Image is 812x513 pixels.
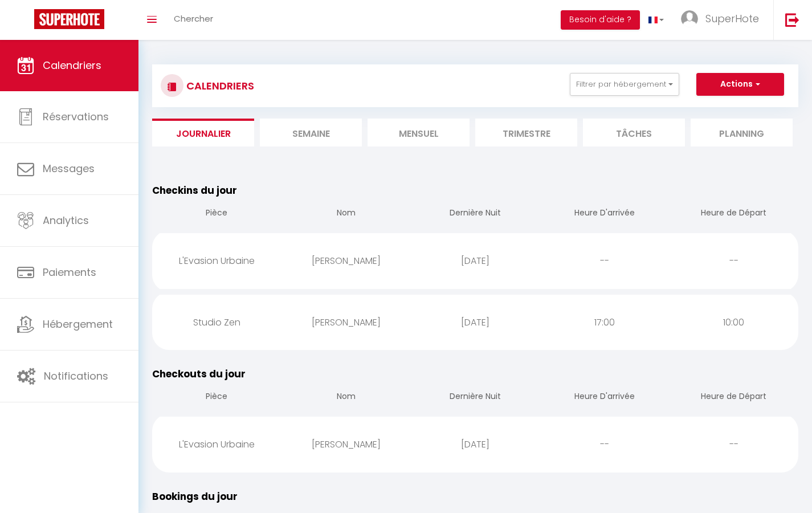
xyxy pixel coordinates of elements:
[152,198,281,230] th: Pièce
[43,109,109,124] span: Réservations
[540,426,669,463] div: --
[561,10,640,30] button: Besoin d'aide ?
[9,5,43,39] button: Ouvrir le widget de chat LiveChat
[570,73,679,96] button: Filtrer par hébergement
[260,119,362,146] li: Semaine
[152,381,281,414] th: Pièce
[785,13,799,27] img: logout
[411,304,540,341] div: [DATE]
[281,198,411,230] th: Nom
[669,381,798,414] th: Heure de Départ
[281,242,411,279] div: [PERSON_NAME]
[669,198,798,230] th: Heure de Départ
[411,381,540,414] th: Dernière Nuit
[152,426,281,463] div: L'Evasion Urbaine
[152,367,246,381] span: Checkouts du jour
[705,11,759,26] span: SuperHote
[43,161,95,176] span: Messages
[411,198,540,230] th: Dernière Nuit
[411,426,540,463] div: [DATE]
[34,9,104,29] img: Super Booking
[540,198,669,230] th: Heure D'arrivée
[475,119,577,146] li: Trimestre
[281,304,411,341] div: [PERSON_NAME]
[583,119,685,146] li: Tâches
[152,490,238,503] span: Bookings du jour
[696,73,784,96] button: Actions
[152,304,281,341] div: Studio Zen
[152,184,237,197] span: Checkins du jour
[411,242,540,279] div: [DATE]
[43,213,89,227] span: Analytics
[669,304,798,341] div: 10:00
[183,73,254,99] h3: CALENDRIERS
[43,265,96,279] span: Paiements
[281,426,411,463] div: [PERSON_NAME]
[691,119,793,146] li: Planning
[43,317,113,331] span: Hébergement
[43,58,101,72] span: Calendriers
[152,119,254,146] li: Journalier
[669,426,798,463] div: --
[540,304,669,341] div: 17:00
[368,119,470,146] li: Mensuel
[540,242,669,279] div: --
[152,242,281,279] div: L'Evasion Urbaine
[669,242,798,279] div: --
[681,10,698,27] img: ...
[44,369,108,383] span: Notifications
[540,381,669,414] th: Heure D'arrivée
[281,381,411,414] th: Nom
[174,13,213,25] span: Chercher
